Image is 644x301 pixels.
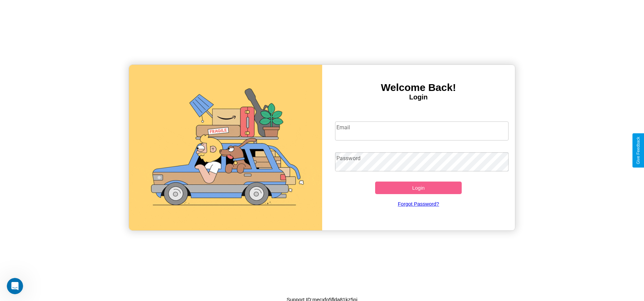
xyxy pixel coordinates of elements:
button: Login [375,182,462,194]
img: gif [129,65,322,230]
h3: Welcome Back! [322,82,515,93]
iframe: Intercom live chat [7,278,23,294]
h4: Login [322,93,515,101]
a: Forgot Password? [332,194,505,213]
div: Give Feedback [636,137,641,164]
